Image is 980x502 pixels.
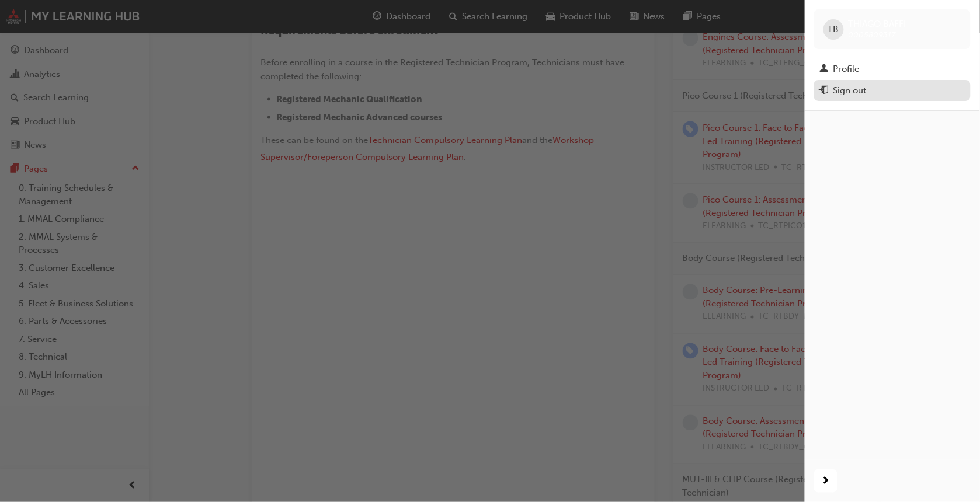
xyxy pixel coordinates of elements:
a: Profile [814,58,971,80]
span: THIAGO BAFFI [849,19,906,29]
span: exit-icon [820,86,829,96]
div: Profile [833,62,860,76]
div: Sign out [833,84,867,97]
span: man-icon [820,64,829,75]
span: 0005809317 [849,30,896,40]
span: next-icon [822,474,830,489]
button: Sign out [814,80,971,102]
span: TB [828,23,839,36]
